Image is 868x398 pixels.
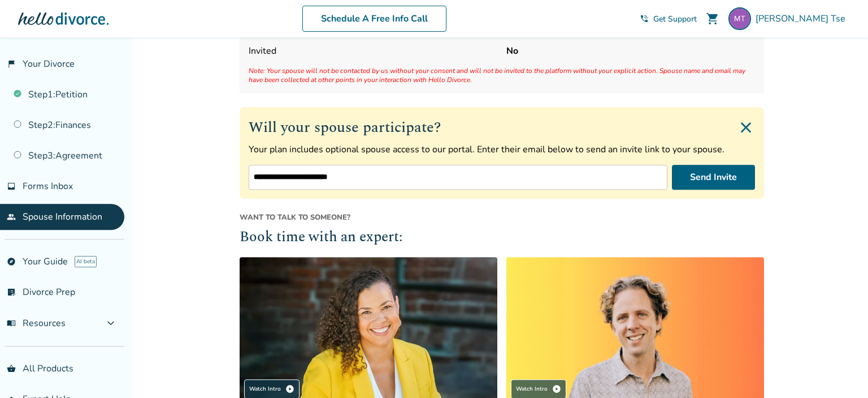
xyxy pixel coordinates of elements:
[7,212,16,221] span: people
[7,182,16,191] span: inbox
[506,45,755,57] strong: No
[811,344,868,398] iframe: Chat Widget
[706,12,719,25] span: shopping_cart
[302,6,446,32] a: Schedule A Free Info Call
[653,14,697,24] span: Get Support
[640,14,697,24] a: phone_in_talkGet Support
[7,257,16,266] span: explore
[249,45,497,57] span: Invited
[552,384,561,393] span: play_circle
[640,14,649,23] span: phone_in_talk
[7,59,16,69] span: flag_2
[7,319,16,328] span: menu_book
[737,118,755,136] img: Close invite form
[285,384,294,393] span: play_circle
[756,12,850,25] span: [PERSON_NAME] Tse
[240,212,764,222] span: Want to talk to someone?
[7,288,16,297] span: list_alt_check
[728,7,751,30] img: tserefina@gmail.com
[249,143,755,156] p: Your plan includes optional spouse access to our portal. Enter their email below to send an invit...
[7,317,66,329] span: Resources
[23,180,73,192] span: Forms Inbox
[672,165,755,190] button: Send Invite
[249,66,755,84] span: Note: Your spouse will not be contacted by us without your consent and will not be invited to the...
[104,316,118,330] span: expand_more
[249,116,755,139] h2: Will your spouse participate?
[7,364,16,373] span: shopping_basket
[75,256,97,267] span: AI beta
[240,227,764,249] h2: Book time with an expert:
